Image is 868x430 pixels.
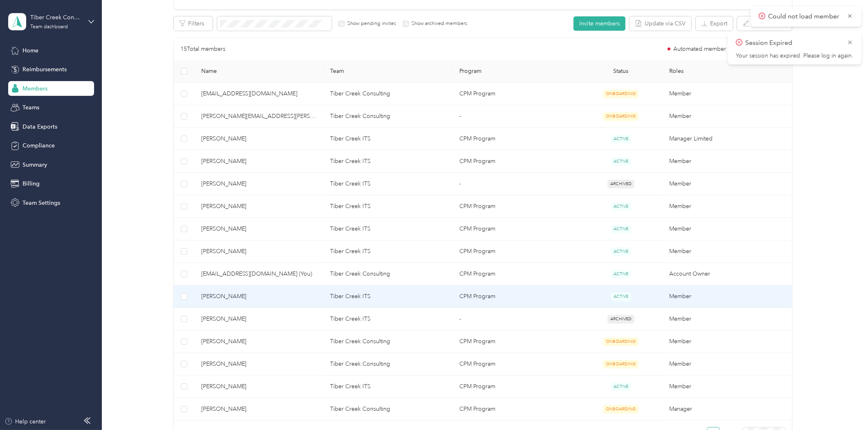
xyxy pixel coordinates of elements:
td: Member [663,240,792,263]
td: Tiber Creek Consulting [324,330,453,353]
td: ONBOARDING [579,105,663,128]
td: Member [663,105,792,128]
span: ARCHIVED [607,315,634,324]
td: Alex Manlucu [195,353,324,376]
td: Member [663,195,792,218]
td: Member [663,218,792,240]
td: CPM Program [453,128,579,150]
span: ONBOARDING [603,360,639,369]
span: ACTIVE [611,225,631,233]
span: [PERSON_NAME] [201,224,317,233]
span: Reimbursements [22,65,67,74]
td: Manager Limited [663,128,792,150]
td: - [453,105,579,128]
td: Member [663,285,792,308]
td: Tiber Creek ITS [324,128,453,150]
button: Filters [174,16,213,31]
td: Account Owner [663,263,792,285]
span: ONBOARDING [603,112,639,121]
th: Status [579,60,663,83]
span: Members [22,84,47,93]
span: Data Exports [22,122,57,131]
span: Automated member profiles is not enabled [673,46,785,52]
td: CPM Program [453,263,579,285]
td: Adam Bleess [195,308,324,330]
p: Could not load member [768,11,841,22]
span: [EMAIL_ADDRESS][DOMAIN_NAME] [201,89,317,98]
td: travelandexpense@tibercreek.com (You) [195,263,324,285]
td: Member [663,330,792,353]
td: CPM Program [453,218,579,240]
button: Export [696,16,733,31]
div: Team dashboard [30,25,68,29]
button: Invite members [573,16,625,31]
td: ONBOARDING [579,398,663,421]
td: Tiber Creek Consulting [324,263,453,285]
span: ONBOARDING [603,405,639,414]
span: Team Settings [22,199,60,207]
span: [PERSON_NAME] [201,360,317,369]
td: CPM Program [453,285,579,308]
span: [PERSON_NAME] [201,337,317,346]
span: [PERSON_NAME] [201,405,317,414]
td: Tiber Creek ITS [324,150,453,173]
span: Summary [22,161,47,169]
span: Home [22,46,38,55]
td: Tiber Creek ITS [324,376,453,398]
td: kevin.uitz@tibercreek.com [195,105,324,128]
span: ACTIVE [611,292,631,301]
span: ONBOARDING [603,90,639,98]
td: Keith Bond [195,240,324,263]
th: Program [453,60,579,83]
span: [PERSON_NAME] [201,202,317,211]
td: Jen Hillesland [195,173,324,195]
td: Kyle McCarthy [195,330,324,353]
td: Member [663,376,792,398]
td: asfand.saeed@tibercreek.com [195,83,324,105]
th: Team [324,60,453,83]
span: [PERSON_NAME][EMAIL_ADDRESS][PERSON_NAME][DOMAIN_NAME] [201,112,317,121]
td: Member [663,83,792,105]
span: ACTIVE [611,382,631,391]
iframe: Everlance-gr Chat Button Frame [822,384,868,430]
td: CPM Program [453,376,579,398]
td: - [453,173,579,195]
td: Donald Junker [195,150,324,173]
td: Tiber Creek Consulting [324,353,453,376]
span: [PERSON_NAME] [201,382,317,391]
button: Help center [4,417,46,426]
td: Tiber Creek ITS [324,240,453,263]
td: CPM Program [453,150,579,173]
td: CPM Program [453,353,579,376]
th: Name [195,60,324,83]
td: Adam Harkey [195,218,324,240]
td: Tiber Creek Consulting [324,83,453,105]
td: ONBOARDING [579,353,663,376]
label: Show pending invites [344,20,396,27]
div: Tiber Creek Consulting [30,13,81,22]
span: [PERSON_NAME] [201,157,317,166]
span: ACTIVE [611,135,631,143]
td: Member [663,353,792,376]
td: David Lloyd [195,128,324,150]
td: Tiber Creek ITS [324,285,453,308]
td: Member [663,308,792,330]
span: [PERSON_NAME] [201,292,317,301]
span: [EMAIL_ADDRESS][DOMAIN_NAME] (You) [201,269,317,278]
p: Your session has expired. Please log in again. [736,52,853,59]
span: [PERSON_NAME] [201,247,317,256]
td: Tiber Creek ITS [324,195,453,218]
td: CPM Program [453,398,579,421]
span: ACTIVE [611,157,631,166]
td: Tiber Creek ITS [324,218,453,240]
span: ACTIVE [611,270,631,278]
span: ACTIVE [611,247,631,256]
td: CPM Program [453,330,579,353]
span: ONBOARDING [603,337,639,346]
span: [PERSON_NAME] [201,179,317,188]
span: Teams [22,103,39,112]
button: Edit columns [737,16,792,31]
td: - [453,308,579,330]
span: [PERSON_NAME] [201,134,317,143]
